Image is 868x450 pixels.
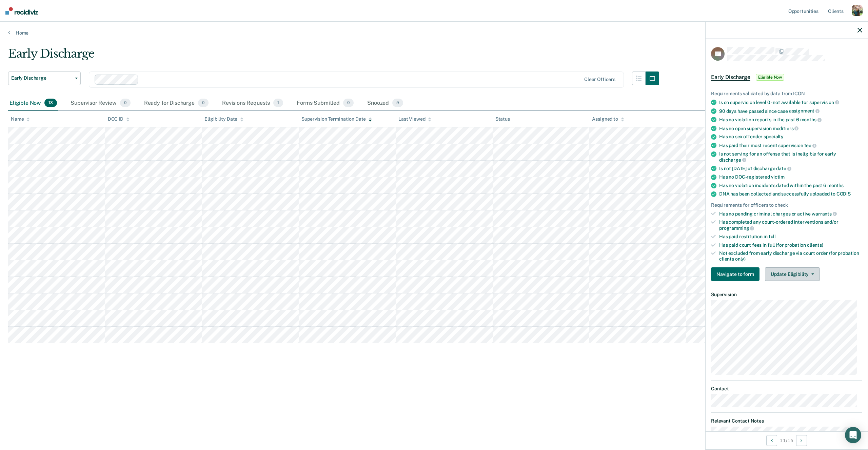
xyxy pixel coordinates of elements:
button: Previous Opportunity [766,435,777,446]
div: Eligible Now [8,96,58,111]
div: Status [495,116,510,122]
div: Has no DOC-registered [719,174,862,180]
div: Has no violation reports in the past 6 [719,117,862,123]
div: DNA has been collected and successfully uploaded to [719,191,862,197]
div: Has paid their most recent supervision [719,142,862,148]
span: Early Discharge [711,74,750,81]
span: only) [735,256,746,262]
div: Early Discharge [8,47,659,66]
div: Has no sex offender [719,134,862,140]
span: CODIS [836,191,851,197]
a: Home [8,30,860,36]
div: Has paid restitution in [719,234,862,240]
div: 90 days have passed since case [719,108,862,114]
span: victim [771,174,785,180]
div: 11 / 15 [706,431,868,449]
div: Eligibility Date [204,116,243,122]
div: DOC ID [108,116,130,122]
span: modifiers [773,126,799,131]
div: Is on supervision level 0 - not available for [719,99,862,105]
div: Assigned to [592,116,624,122]
div: Has paid court fees in full (for probation [719,242,862,248]
span: Eligible Now [756,74,785,81]
span: fee [804,143,816,148]
div: Has completed any court-ordered interventions and/or [719,219,862,231]
span: 13 [44,99,57,107]
span: specialty [764,134,784,139]
div: Snoozed [366,96,405,111]
div: Early DischargeEligible Now [706,66,868,88]
span: date [776,166,791,171]
div: Not excluded from early discharge via court order (for probation clients [719,250,862,262]
span: 0 [120,99,131,107]
dt: Contact [711,386,862,392]
div: Supervision Termination Date [301,116,372,122]
span: 0 [198,99,209,107]
dt: Relevant Contact Notes [711,418,862,424]
div: Clear officers [584,77,615,82]
button: Navigate to form [711,267,759,281]
div: Is not [DATE] of discharge [719,165,862,171]
div: Has no violation incidents dated within the past 6 [719,183,862,188]
img: Recidiviz [5,7,38,15]
div: Supervisor Review [69,96,132,111]
span: full [769,234,776,239]
span: 9 [392,99,403,107]
button: Next Opportunity [796,435,807,446]
span: supervision [809,100,839,105]
div: Has no open supervision [719,125,862,131]
span: months [800,117,822,122]
div: Has no pending criminal charges or active [719,211,862,217]
div: Name [11,116,30,122]
div: Revisions Requests [221,96,284,111]
span: months [827,183,844,188]
span: warrants [812,211,837,217]
span: Early Discharge [11,75,72,81]
span: 0 [343,99,354,107]
button: Update Eligibility [765,267,820,281]
div: Ready for Discharge [143,96,210,111]
div: Forms Submitted [295,96,355,111]
div: Is not serving for an offense that is ineligible for early [719,151,862,163]
div: Last Viewed [398,116,431,122]
span: programming [719,225,754,231]
div: Requirements validated by data from ICON [711,91,862,97]
span: discharge [719,157,746,163]
a: Navigate to form link [711,267,762,281]
span: clients) [807,242,823,248]
span: assignment [789,108,820,114]
dt: Supervision [711,292,862,298]
span: 1 [273,99,283,107]
div: Open Intercom Messenger [845,427,861,443]
div: Requirements for officers to check [711,202,862,208]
